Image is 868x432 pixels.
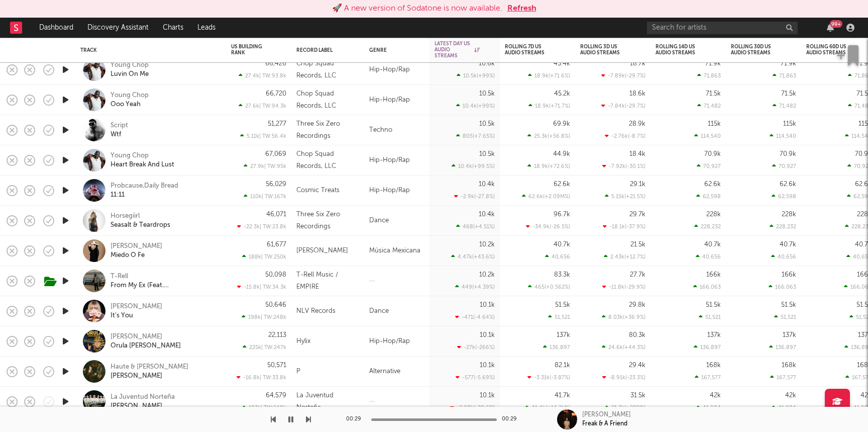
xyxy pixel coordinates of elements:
[231,44,271,56] div: US Building Rank
[527,133,570,139] div: 25.3k ( +56.8 % )
[111,61,149,70] a: Young Chop
[705,60,721,67] div: 71.9k
[457,344,495,351] div: -27k ( -266 % )
[601,103,645,109] div: -7.84k ( -29.7 % )
[706,211,721,218] div: 228k
[456,103,495,109] div: 10.4k ( +99 % )
[111,302,162,311] a: [PERSON_NAME]
[704,181,721,188] div: 62.6k
[603,223,645,230] div: -18.1k ( -37.9 % )
[452,163,495,169] div: 10.4k ( +99.5 % )
[704,241,721,248] div: 40.7k
[528,284,570,290] div: 465 ( +0.562 % )
[806,44,856,56] div: Rolling 60D US Audio Streams
[156,18,190,38] a: Charts
[629,302,645,308] div: 29.8k
[480,392,495,399] div: 10.1k
[231,72,286,79] div: 27.4k | TW: 93.8k
[369,47,419,53] div: Genre
[231,193,286,200] div: 110k | TW: 167k
[771,253,796,260] div: 40,656
[479,121,495,127] div: 10.5k
[555,362,570,369] div: 82.1k
[647,22,798,34] input: Search for artists
[772,163,796,169] div: 70,927
[265,302,286,308] div: 50,646
[479,91,495,97] div: 10.5k
[601,72,645,79] div: -7.89k ( -29.7 % )
[769,284,796,290] div: 166,063
[526,223,570,230] div: -34.9k ( -26.5 % )
[111,130,121,139] a: Wtf
[602,163,645,169] div: -7.92k ( -30.1 % )
[265,272,286,278] div: 50,098
[267,241,286,248] div: 61,677
[111,363,188,372] div: Haute & [PERSON_NAME]
[602,344,645,351] div: 24.6k ( +44.3 % )
[770,223,796,230] div: 228,232
[710,392,721,399] div: 42k
[553,121,570,127] div: 69.9k
[554,241,570,248] div: 40.7k
[111,151,149,160] div: Young Chop
[231,253,286,260] div: 188k | TW: 250k
[111,332,162,341] div: [PERSON_NAME]
[783,121,796,127] div: 115k
[696,253,721,260] div: 40,656
[454,193,495,200] div: -2.9k ( -27.8 % )
[480,302,495,308] div: 10.1k
[554,60,570,67] div: 45.4k
[528,103,570,109] div: 18.9k ( +71.7 % )
[231,163,286,169] div: 27.9k | TW: 95k
[296,58,359,82] div: Chop Squad Records, LLC
[548,314,570,320] div: 51,521
[580,44,630,56] div: Rolling 3D US Audio Streams
[111,311,133,320] div: It's You
[782,211,796,218] div: 228k
[296,305,336,317] div: NLV Records
[502,413,522,425] div: 00:29
[696,404,721,411] div: 41,984
[111,242,162,251] a: [PERSON_NAME]
[479,151,495,157] div: 10.5k
[111,70,149,79] a: Luvin On Me
[479,241,495,248] div: 10.2k
[557,332,570,338] div: 137k
[772,404,796,411] div: 41,984
[32,18,80,38] a: Dashboard
[527,374,570,381] div: -3.31k ( -3.87 % )
[827,24,834,32] button: 99+
[231,103,286,109] div: 27.6k | TW: 94.3k
[554,91,570,97] div: 45.2k
[630,272,645,278] div: 27.7k
[364,326,429,357] div: Hip-Hop/Rap
[704,151,721,157] div: 70.9k
[706,302,721,308] div: 51.5k
[554,211,570,218] div: 96.7k
[706,362,721,369] div: 168k
[364,357,429,387] div: Alternative
[545,253,570,260] div: 40,656
[456,374,495,381] div: -577 ( -5.69 % )
[231,404,286,411] div: 183k | TW: 248k
[111,182,178,191] a: Probcause,Daily Bread
[111,191,125,200] a: 11:11
[296,118,359,142] div: Three Six Zero Recordings
[656,44,706,56] div: Rolling 14D US Audio Streams
[527,163,570,169] div: 18.9k ( +72.6 % )
[296,47,344,53] div: Record Label
[629,362,645,369] div: 29.4k
[111,212,140,221] div: Horsegiirl
[455,314,495,320] div: -471 ( -4.64 % )
[296,269,359,293] div: T-Rell Music / EMPIRE
[111,402,162,411] a: [PERSON_NAME]
[697,103,721,109] div: 71,482
[231,374,286,381] div: -16.8k | TW: 33.8k
[266,181,286,188] div: 56,029
[296,148,359,172] div: Chop Squad Records, LLC
[190,18,223,38] a: Leads
[629,211,645,218] div: 29.7k
[773,103,796,109] div: 71,482
[605,193,645,200] div: 5.15k ( +21.5 % )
